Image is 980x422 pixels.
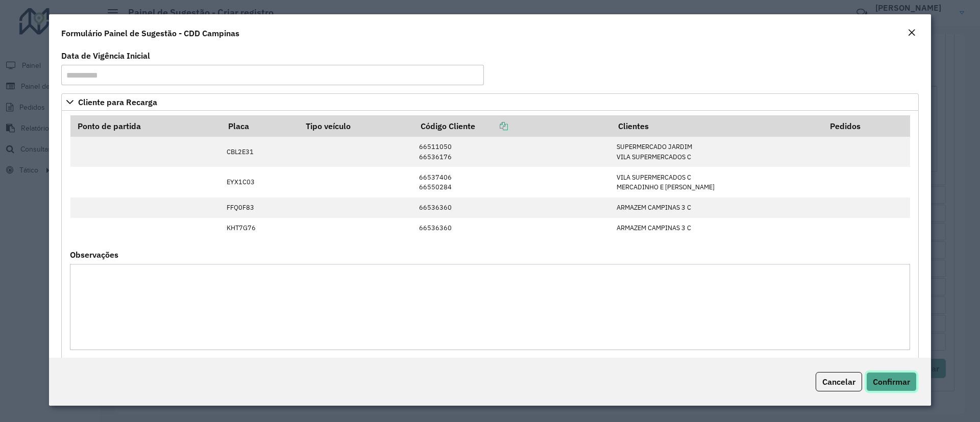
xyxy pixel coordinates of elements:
[222,218,299,238] td: KHT7G76
[222,115,299,137] th: Placa
[413,115,611,137] th: Código Cliente
[222,167,299,197] td: EYX1C03
[222,137,299,167] td: CBL2E31
[61,111,919,363] div: Cliente para Recarga
[611,218,823,238] td: ARMAZEM CAMPINAS 3 C
[413,197,611,218] td: 66536360
[866,372,917,391] button: Confirmar
[611,197,823,218] td: ARMAZEM CAMPINAS 3 C
[61,27,239,39] h4: Formulário Painel de Sugestão - CDD Campinas
[61,49,150,62] label: Data de Vigência Inicial
[222,197,299,218] td: FFQ0F83
[873,377,910,387] span: Confirmar
[823,115,910,137] th: Pedidos
[78,98,157,106] span: Cliente para Recarga
[816,372,862,391] button: Cancelar
[413,167,611,197] td: 66537406 66550284
[70,249,118,261] label: Observações
[611,115,823,137] th: Clientes
[611,167,823,197] td: VILA SUPERMERCADOS C MERCADINHO E [PERSON_NAME]
[904,27,919,40] button: Close
[413,218,611,238] td: 66536360
[413,137,611,167] td: 66511050 66536176
[475,121,508,131] a: Copiar
[299,115,414,137] th: Tipo veículo
[611,137,823,167] td: SUPERMERCADO JARDIM VILA SUPERMERCADOS C
[822,377,855,387] span: Cancelar
[908,29,916,37] em: Fechar
[70,115,222,137] th: Ponto de partida
[61,93,919,111] a: Cliente para Recarga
